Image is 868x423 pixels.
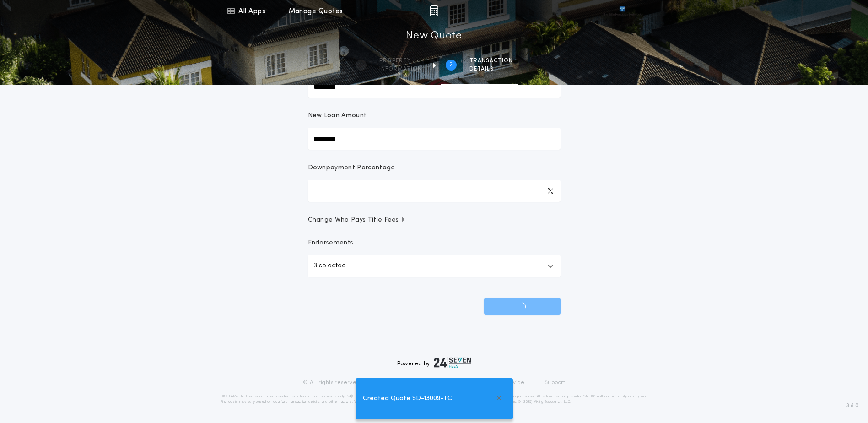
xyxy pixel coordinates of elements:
p: Endorsements [308,239,561,248]
button: Change Who Pays Title Fees [308,216,561,225]
p: 3 selected [313,260,346,271]
span: details [469,65,513,73]
h1: New Quote [406,29,462,43]
div: Powered by [397,357,471,368]
input: Downpayment Percentage [308,180,561,202]
button: 3 selected [308,255,561,277]
input: Sale Price [308,76,561,98]
span: Property [379,57,422,65]
img: logo [434,357,471,368]
input: New Loan Amount [308,128,561,150]
img: vs-icon [603,6,641,16]
img: img [430,5,438,16]
span: Created Quote SD-13009-TC [363,394,452,404]
p: New Loan Amount [308,111,367,120]
p: Downpayment Percentage [308,163,395,173]
span: information [379,65,422,73]
span: Change Who Pays Title Fees [308,216,406,225]
h2: 2 [449,61,453,69]
span: Transaction [469,57,513,65]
